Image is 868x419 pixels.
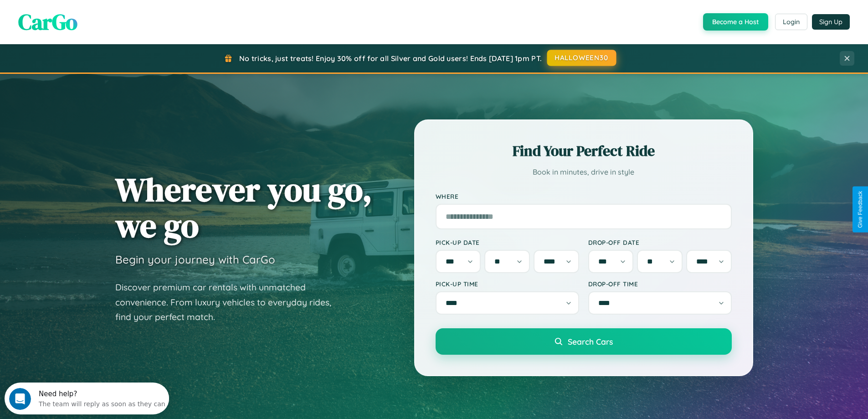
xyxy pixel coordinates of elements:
[18,7,77,37] span: CarGo
[34,15,161,25] div: The team will reply as soon as they can
[775,14,807,30] button: Login
[436,280,579,288] label: Pick-up Time
[34,8,161,15] div: Need help?
[436,328,732,355] button: Search Cars
[436,166,732,179] p: Book in minutes, drive in style
[436,238,579,246] label: Pick-up Date
[115,171,372,243] h1: Wherever you go, we go
[588,280,732,288] label: Drop-off Time
[5,383,169,414] iframe: Intercom live chat discovery launcher
[436,192,732,200] label: Where
[9,388,31,410] iframe: Intercom live chat
[115,280,343,325] p: Discover premium car rentals with unmatched convenience. From luxury vehicles to everyday rides, ...
[436,141,732,161] h2: Find Your Perfect Ride
[547,50,616,66] button: HALLOWEEN30
[239,54,542,63] span: No tricks, just treats! Enjoy 30% off for all Silver and Gold users! Ends [DATE] 1pm PT.
[812,14,850,30] button: Sign Up
[115,253,275,266] h3: Begin your journey with CarGo
[857,191,863,228] div: Give Feedback
[568,336,613,347] span: Search Cars
[4,4,169,29] div: Open Intercom Messenger
[588,238,732,246] label: Drop-off Date
[703,13,768,31] button: Become a Host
